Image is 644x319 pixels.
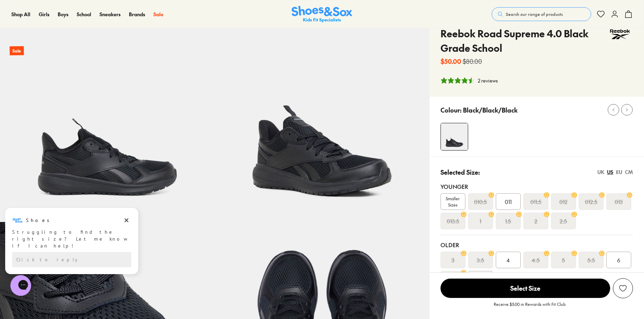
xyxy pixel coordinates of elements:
[585,197,597,206] s: 012.5
[292,6,352,23] a: Shoes & Sox
[505,217,511,225] s: 1.5
[122,9,131,18] button: Dismiss campaign
[441,167,480,177] p: Selected Size:
[129,11,145,18] a: Brands
[77,11,91,18] a: School
[5,8,138,42] div: Message from Shoes. Struggling to find the right size? Let me know if I can help!
[560,217,567,225] s: 2.5
[292,6,352,23] img: SNS_Logo_Responsive.svg
[441,123,468,150] img: 4-474430_1
[478,77,498,84] div: 2 reviews
[153,11,163,18] a: Sale
[506,11,563,17] span: Search our range of products
[441,57,461,66] b: $50.00
[607,168,613,176] div: US
[474,197,487,206] s: 010.5
[477,256,484,264] s: 3.5
[532,256,540,264] s: 4.5
[463,105,518,115] p: Black/Black/Black
[39,11,49,18] a: Girls
[616,168,622,176] div: EU
[613,278,633,298] button: Add to Wishlist
[100,11,121,18] a: Sneakers
[505,197,512,206] span: 011
[530,197,541,206] s: 011.5
[215,8,429,222] img: 5-474431_1
[5,1,138,67] div: Campaign message
[441,77,498,84] button: 4.5 stars, 2 ratings
[452,256,454,264] s: 3
[441,26,607,55] h4: Reebok Road Supreme 4.0 Black Grade School
[463,57,482,66] s: $80.00
[480,217,481,225] s: 1
[441,182,633,191] div: Younger
[10,46,24,56] p: Sale
[12,45,131,60] div: Reply to the campaigns
[11,11,30,18] a: Shop All
[12,22,131,42] div: Struggling to find the right size? Let me know if I can help!
[625,168,633,176] div: CM
[615,197,623,206] s: 013
[447,217,459,225] s: 013.5
[494,301,566,313] p: Receive $5.00 in Rewards with Fit Club
[58,11,68,18] a: Boys
[617,256,620,264] span: 6
[492,7,591,21] button: Search our range of products
[441,278,610,298] button: Select Size
[559,197,567,206] s: 012
[12,8,23,19] img: Shoes logo
[506,256,510,264] span: 4
[597,168,604,176] div: UK
[441,195,465,208] span: Smaller Sizes
[534,217,537,225] s: 2
[7,273,35,298] iframe: Gorgias live chat messenger
[441,241,633,249] div: Older
[607,26,633,42] img: Vendor logo
[562,256,565,264] s: 5
[441,105,462,115] p: Colour:
[587,256,595,264] s: 5.5
[26,10,53,17] h3: Shoes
